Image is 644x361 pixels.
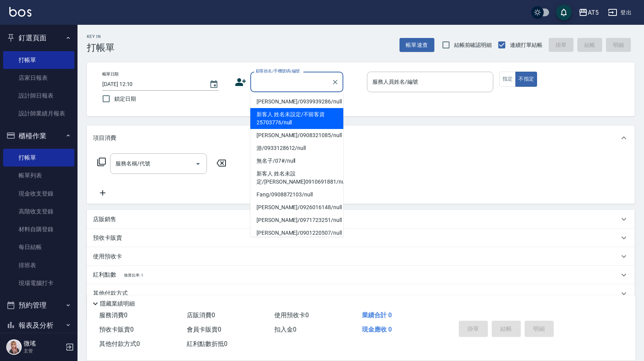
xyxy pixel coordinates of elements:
span: 業績合計 0 [362,311,392,319]
li: 游/0933128612/null [250,142,343,155]
span: 使用預收卡 0 [274,311,309,319]
button: 報表及分析 [3,315,74,335]
span: 連續打單結帳 [510,41,542,49]
h2: Key In [87,34,115,39]
a: 每日結帳 [3,238,74,256]
li: 新客人 姓名未設定/不留客資25703776/null [250,108,343,129]
li: [PERSON_NAME]/0908321085/null [250,129,343,142]
li: Fang/0908872103/null [250,188,343,201]
span: 現金應收 0 [362,326,392,333]
a: 設計師業績月報表 [3,105,74,122]
button: 登出 [605,5,635,20]
p: 店販銷售 [93,215,116,223]
span: 其他付款方式 0 [99,340,140,347]
span: 預收卡販賣 0 [99,326,134,333]
div: 店販銷售 [87,210,635,229]
span: 紅利點數折抵 0 [187,340,227,347]
button: 不指定 [515,72,537,87]
div: 項目消費 [87,125,635,150]
button: 帳單速查 [399,38,434,52]
a: 現金收支登錄 [3,185,74,203]
a: 打帳單 [3,149,74,167]
li: [PERSON_NAME]/0939939286/null [250,95,343,108]
h5: 微瑤 [24,340,63,347]
div: 預收卡販賣 [87,229,635,247]
p: 使用預收卡 [93,253,122,261]
div: 其他付款方式 [87,284,635,303]
a: 設計師日報表 [3,87,74,105]
div: 使用預收卡 [87,247,635,266]
button: Open [192,158,204,170]
button: save [556,5,572,20]
label: 顧客姓名/手機號碼/編號 [256,68,300,74]
li: [PERSON_NAME]/0971723251/null [250,214,343,227]
a: 現場電腦打卡 [3,274,74,292]
h3: 打帳單 [87,42,115,53]
button: 指定 [499,72,516,87]
p: 隱藏業績明細 [100,300,135,308]
span: 扣入金 0 [274,326,296,333]
label: 帳單日期 [102,71,119,77]
div: 紅利點數換算比率: 1 [87,266,635,284]
button: Choose date, selected date is 2025-09-24 [205,75,223,94]
li: 無名子/07#/null [250,155,343,167]
p: 預收卡販賣 [93,234,122,242]
span: 會員卡販賣 0 [187,326,221,333]
button: AT5 [575,5,602,21]
a: 排班表 [3,256,74,274]
li: 新客人 姓名未設定/[PERSON_NAME]0910691881/null [250,167,343,188]
span: 換算比率: 1 [124,273,143,277]
p: 紅利點數 [93,271,143,279]
p: 主管 [24,347,63,354]
img: Logo [9,7,31,17]
a: 店家日報表 [3,69,74,87]
div: AT5 [588,8,599,17]
a: 高階收支登錄 [3,203,74,220]
span: 店販消費 0 [187,311,215,319]
button: 櫃檯作業 [3,126,74,146]
input: YYYY/MM/DD hh:mm [102,78,201,91]
li: [PERSON_NAME]/0901220507/null [250,227,343,239]
button: 預約管理 [3,295,74,315]
img: Person [6,339,22,355]
span: 鎖定日期 [114,95,136,103]
a: 材料自購登錄 [3,220,74,238]
span: 結帳前確認明細 [454,41,492,49]
p: 項目消費 [93,134,116,142]
p: 其他付款方式 [93,289,132,298]
a: 帳單列表 [3,167,74,184]
a: 打帳單 [3,51,74,69]
span: 服務消費 0 [99,311,127,319]
button: 釘選頁面 [3,28,74,48]
button: Clear [330,77,341,88]
li: [PERSON_NAME]/0926016148/null [250,201,343,214]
